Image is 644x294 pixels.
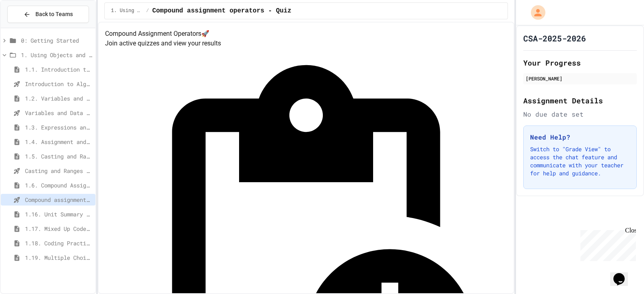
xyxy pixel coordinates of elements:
p: Switch to "Grade View" to access the chat feature and communicate with your teacher for help and ... [530,145,630,177]
div: My Account [522,3,547,22]
span: / [146,8,149,14]
span: 1.4. Assignment and Input [25,138,92,146]
div: [PERSON_NAME] [526,75,634,82]
p: Join active quizzes and view your results [105,39,507,48]
span: 1.18. Coding Practice 1a (1.1-1.6) [25,239,92,247]
span: 1.19. Multiple Choice Exercises for Unit 1a (1.1-1.6) [25,253,92,262]
span: Introduction to Algorithms, Programming, and Compilers [25,80,92,88]
span: 0: Getting Started [21,36,92,45]
span: 1.5. Casting and Ranges of Values [25,152,92,160]
h3: Need Help? [530,132,630,142]
span: Variables and Data Types - Quiz [25,109,92,117]
span: Back to Teams [35,10,73,19]
div: No due date set [523,109,637,119]
iframe: chat widget [577,227,636,261]
h4: Compound Assignment Operators 🚀 [105,29,507,39]
span: Compound assignment operators - Quiz [25,195,92,204]
h2: Assignment Details [523,95,637,106]
div: Chat with us now!Close [3,3,56,51]
span: 1.2. Variables and Data Types [25,94,92,103]
span: 1. Using Objects and Methods [21,51,92,59]
span: Compound assignment operators - Quiz [152,6,291,16]
span: 1.6. Compound Assignment Operators [25,181,92,189]
span: 1.1. Introduction to Algorithms, Programming, and Compilers [25,65,92,74]
span: 1.17. Mixed Up Code Practice 1.1-1.6 [25,224,92,233]
h1: CSA-2025-2026 [523,33,586,44]
span: Casting and Ranges of variables - Quiz [25,167,92,175]
h2: Your Progress [523,57,637,68]
span: 1. Using Objects and Methods [111,8,143,14]
iframe: chat widget [610,262,636,286]
button: Back to Teams [7,6,89,23]
span: 1.3. Expressions and Output [New] [25,123,92,132]
span: 1.16. Unit Summary 1a (1.1-1.6) [25,210,92,218]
